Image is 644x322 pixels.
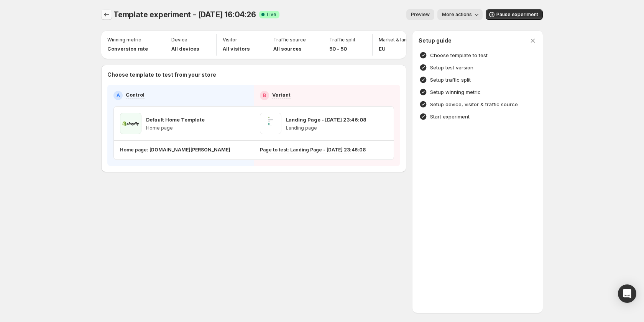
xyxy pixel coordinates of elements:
div: Open Intercom Messenger [618,284,636,303]
p: Winning metric [107,37,141,43]
h2: A [117,92,120,99]
p: Home page [146,125,205,131]
p: Home page: [DOMAIN_NAME][PERSON_NAME] [120,147,230,153]
h4: Setup traffic split [430,76,471,84]
button: Pause experiment [486,9,543,20]
p: Default Home Template [146,116,205,123]
p: All devices [171,45,199,53]
span: Live [267,11,276,18]
img: Landing Page - Sep 6, 23:46:08 [260,113,281,134]
p: All sources [273,45,306,53]
h4: Setup winning metric [430,88,481,96]
p: Traffic split [329,37,355,43]
p: Page to test: Landing Page - [DATE] 23:46:08 [260,147,366,153]
button: More actions [437,9,483,20]
p: Visitor [223,37,237,43]
button: Experiments [101,9,112,20]
p: Variant [272,91,291,99]
h2: B [263,92,266,99]
h3: Setup guide [419,37,452,44]
h4: Start experiment [430,113,470,120]
span: Pause experiment [496,11,538,18]
span: More actions [442,11,472,18]
span: Template experiment - [DATE] 16:04:26 [113,10,256,19]
p: Control [126,91,145,99]
h4: Setup test version [430,64,473,71]
p: Market & language [379,37,421,43]
img: Default Home Template [120,113,141,134]
p: 50 - 50 [329,45,355,53]
p: Choose template to test from your store [107,71,400,79]
button: Preview [406,9,434,20]
p: Landing page [286,125,366,131]
h4: Setup device, visitor & traffic source [430,100,518,108]
p: Device [171,37,187,43]
p: EU [379,45,421,53]
p: All visitors [223,45,250,53]
h4: Choose template to test [430,51,488,59]
span: Preview [411,11,430,18]
p: Traffic source [273,37,306,43]
p: Landing Page - [DATE] 23:46:08 [286,116,366,123]
p: Conversion rate [107,45,148,53]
